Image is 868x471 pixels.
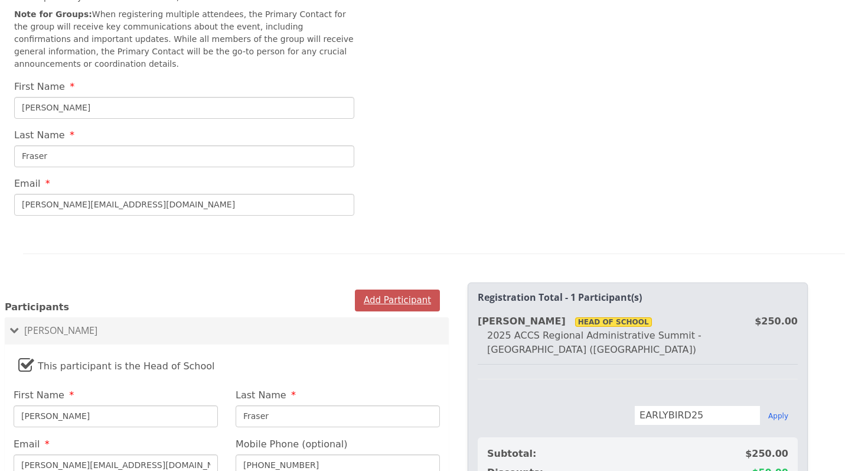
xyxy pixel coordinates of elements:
[14,438,40,450] span: Email
[575,317,652,327] span: Head Of School
[14,389,64,401] span: First Name
[24,324,97,337] span: [PERSON_NAME]
[478,293,798,303] h2: Registration Total - 1 Participant(s)
[18,350,215,376] label: This participant is the Head of School
[355,290,440,311] button: Add Participant
[14,145,354,167] input: Last Name
[14,9,92,19] strong: Note for Groups:
[745,447,788,461] span: $250.00
[5,301,69,313] span: Participants
[14,178,40,189] span: Email
[478,329,798,357] div: 2025 ACCS Regional Administrative Summit - [GEOGRAPHIC_DATA] ([GEOGRAPHIC_DATA])
[14,129,65,141] span: Last Name
[14,8,354,70] p: When registering multiple attendees, the Primary Contact for the group will receive key communica...
[768,411,788,421] button: Apply
[236,389,286,401] span: Last Name
[14,97,354,119] input: First Name
[236,438,348,450] span: Mobile Phone (optional)
[14,194,354,216] input: Email
[634,405,761,425] input: Enter discount code
[478,316,652,327] strong: [PERSON_NAME]
[487,447,536,461] span: Subtotal:
[755,314,798,329] div: $250.00
[14,81,65,92] span: First Name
